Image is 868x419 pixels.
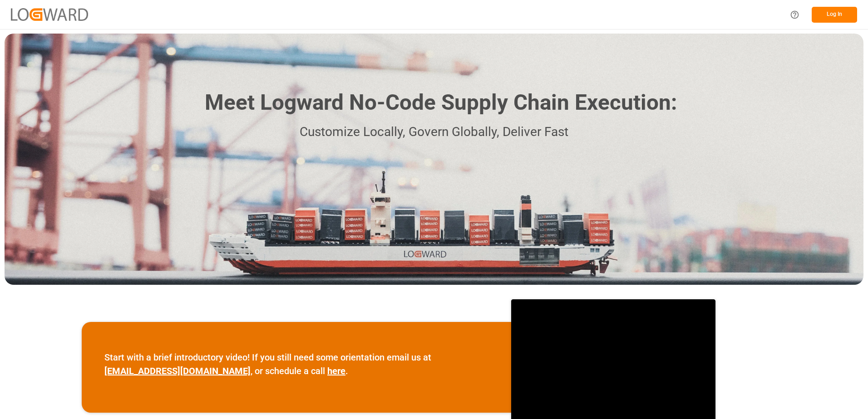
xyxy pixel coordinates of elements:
button: Log In [812,7,857,23]
p: Customize Locally, Govern Globally, Deliver Fast [191,122,677,142]
a: here [327,365,345,376]
img: Logward_new_orange.png [11,8,88,20]
h1: Meet Logward No-Code Supply Chain Execution: [205,87,677,119]
a: [EMAIL_ADDRESS][DOMAIN_NAME] [104,365,251,376]
button: Help Center [784,5,805,25]
p: Start with a brief introductory video! If you still need some orientation email us at , or schedu... [104,351,488,378]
